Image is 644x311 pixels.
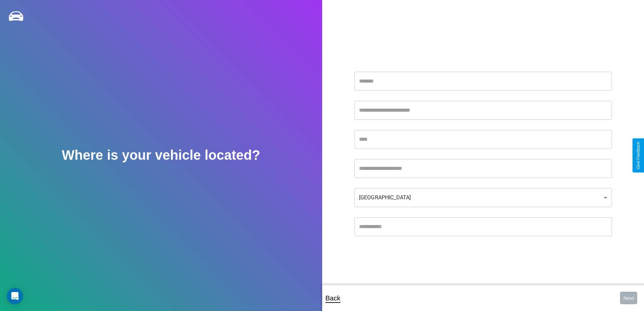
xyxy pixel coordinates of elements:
[636,142,641,169] div: Give Feedback
[62,148,260,163] h2: Where is your vehicle located?
[354,188,612,207] div: [GEOGRAPHIC_DATA]
[326,292,340,304] p: Back
[620,292,637,304] button: Next
[7,288,23,304] div: Open Intercom Messenger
